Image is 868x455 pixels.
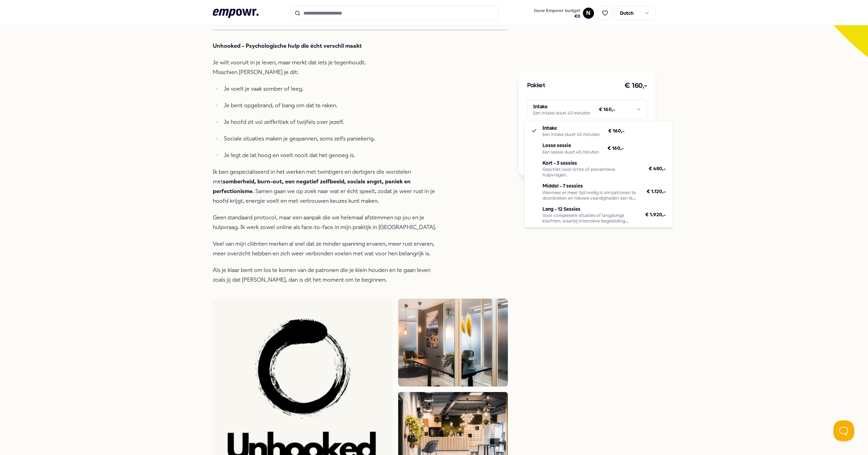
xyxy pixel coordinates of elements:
[647,188,666,195] span: € 1.120,-
[542,213,637,224] div: Voor complexere situaties of langdurige klachten, waarbij intensieve begeleiding nodig is.
[607,144,624,152] span: € 160,-
[542,142,599,149] p: Losse sessie
[542,205,637,213] p: Lang - 12 Sessies
[542,132,600,137] div: Een intake duurt 45 minuten
[542,124,600,132] p: Intake
[542,190,638,201] div: Wanneer er meer tijd nodig is om patronen te doorbreken en nieuwe vaardigheden aan te leren.
[542,182,638,190] p: Middel - 7 sessies
[542,149,599,155] div: Een sessie duurt 45 minuten
[542,159,640,167] p: Kort - 3 sessies
[649,165,666,172] span: € 480,-
[542,167,640,178] div: Geschikt voor lichte of preventieve hulpvragen.
[608,127,624,135] span: € 160,-
[645,211,666,218] span: € 1.920,-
